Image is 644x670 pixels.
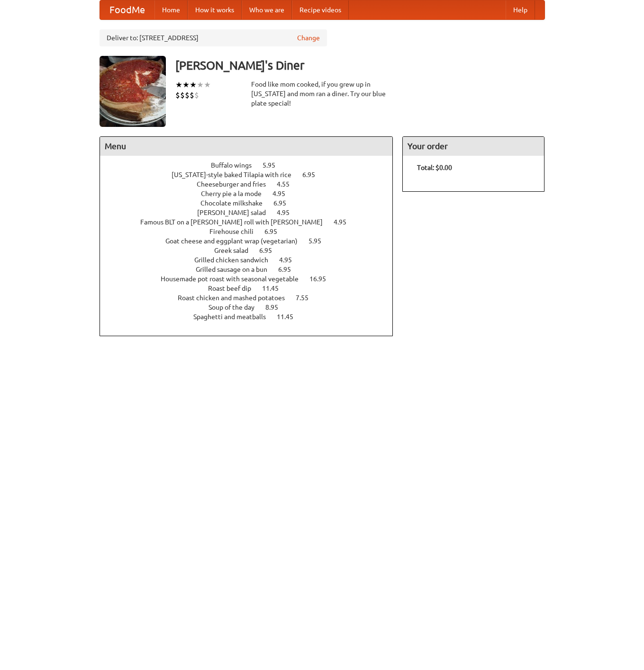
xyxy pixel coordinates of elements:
[259,247,281,254] span: 6.95
[308,237,331,245] span: 5.95
[190,80,197,90] li: ★
[100,0,154,19] a: FoodMe
[209,228,263,235] span: Firehouse chili
[196,266,277,273] span: Grilled sausage on a bun
[194,256,278,264] span: Grilled chicken sandwich
[190,90,194,100] li: $
[214,247,290,254] a: Greek salad 6.95
[201,190,271,197] span: Cherry pie a la mode
[100,56,166,127] img: angular.jpg
[178,294,294,302] span: Roast chicken and mashed potatoes
[204,80,211,90] li: ★
[209,304,264,311] span: Soup of the day
[182,80,190,90] li: ★
[175,90,180,100] li: $
[297,33,320,43] a: Change
[208,285,296,292] a: Roast beef dip 11.45
[165,237,307,245] span: Goat cheese and eggplant wrap (vegetarian)
[175,80,182,90] li: ★
[161,275,344,283] a: Housemade pot roast with seasonal vegetable 16.95
[197,209,307,216] a: [PERSON_NAME] salad 4.95
[277,180,299,188] span: 4.55
[264,228,287,235] span: 6.95
[100,137,393,156] h4: Menu
[200,199,304,207] a: Chocolate milkshake 6.95
[165,237,339,245] a: Goat cheese and eggplant wrap (vegetarian) 5.95
[263,161,285,169] span: 5.95
[334,218,356,226] span: 4.95
[194,90,199,100] li: $
[209,228,295,235] a: Firehouse chili 6.95
[296,294,318,302] span: 7.55
[185,90,190,100] li: $
[242,0,292,19] a: Who we are
[197,80,204,90] li: ★
[178,294,326,302] a: Roast chicken and mashed potatoes 7.55
[417,164,452,171] b: Total: $0.00
[201,190,303,197] a: Cherry pie a la mode 4.95
[172,171,301,179] span: [US_STATE]-style baked Tilapia with rice
[197,209,275,216] span: [PERSON_NAME] salad
[292,0,349,19] a: Recipe videos
[265,304,288,311] span: 8.95
[278,266,300,273] span: 6.95
[211,161,261,169] span: Buffalo wings
[251,80,393,108] div: Food like mom cooked, if you grew up in [US_STATE] and mom ran a diner. Try our blue plate special!
[200,199,272,207] span: Chocolate milkshake
[214,247,258,254] span: Greek salad
[175,56,545,75] h3: [PERSON_NAME]'s Diner
[154,0,188,19] a: Home
[193,313,311,321] a: Spaghetti and meatballs 11.45
[208,285,261,292] span: Roast beef dip
[196,266,308,273] a: Grilled sausage on a bun 6.95
[188,0,242,19] a: How it works
[273,199,296,207] span: 6.95
[277,313,303,321] span: 11.45
[180,90,185,100] li: $
[277,209,299,216] span: 4.95
[172,171,333,179] a: [US_STATE]-style baked Tilapia with rice 6.95
[403,137,544,156] h4: Your order
[197,180,275,188] span: Cheeseburger and fries
[140,218,364,226] a: Famous BLT on a [PERSON_NAME] roll with [PERSON_NAME] 4.95
[262,285,288,292] span: 11.45
[161,275,308,283] span: Housemade pot roast with seasonal vegetable
[309,275,336,283] span: 16.95
[506,0,535,19] a: Help
[272,190,295,197] span: 4.95
[197,180,307,188] a: Cheeseburger and fries 4.55
[100,29,327,46] div: Deliver to: [STREET_ADDRESS]
[209,304,296,311] a: Soup of the day 8.95
[302,171,325,179] span: 6.95
[193,313,275,321] span: Spaghetti and meatballs
[140,218,332,226] span: Famous BLT on a [PERSON_NAME] roll with [PERSON_NAME]
[194,256,309,264] a: Grilled chicken sandwich 4.95
[279,256,301,264] span: 4.95
[211,161,293,169] a: Buffalo wings 5.95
